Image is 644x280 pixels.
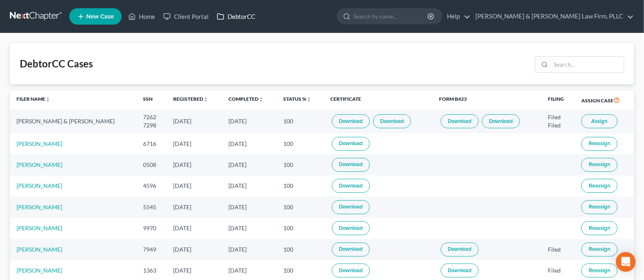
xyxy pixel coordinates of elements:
[16,267,62,274] a: [PERSON_NAME]
[16,182,62,189] a: [PERSON_NAME]
[542,91,575,110] th: Filing
[277,218,324,239] td: 100
[143,140,160,148] div: 6716
[589,161,610,168] span: Reassign
[589,140,610,147] span: Reassign
[143,161,160,169] div: 0508
[277,197,324,218] td: 100
[589,246,610,252] span: Reassign
[277,154,324,175] td: 100
[137,91,167,110] th: SSN
[228,96,263,102] a: Completedunfold_more
[167,197,221,218] td: [DATE]
[277,133,324,154] td: 100
[471,9,634,24] a: [PERSON_NAME] & [PERSON_NAME] Law Firm, PLLC
[443,9,470,24] a: Help
[222,133,277,154] td: [DATE]
[124,9,159,24] a: Home
[16,204,62,211] a: [PERSON_NAME]
[259,97,263,102] i: unfold_more
[222,197,277,218] td: [DATE]
[167,239,221,260] td: [DATE]
[548,245,569,254] div: Filed
[283,96,311,102] a: Status %unfold_more
[589,204,610,210] span: Reassign
[551,57,624,72] input: Search...
[581,137,618,151] button: Reassign
[332,137,370,151] a: Download
[167,218,221,239] td: [DATE]
[548,113,569,121] div: Filed
[581,221,618,235] button: Reassign
[581,243,618,257] button: Reassign
[306,97,311,102] i: unfold_more
[581,114,618,128] button: Assign
[324,91,432,110] th: Certificate
[332,114,370,128] a: Download
[432,91,541,110] th: Form B423
[143,182,160,190] div: 4596
[332,200,370,214] a: Download
[16,96,50,102] a: Filer Nameunfold_more
[143,266,160,275] div: 1363
[441,114,479,128] a: Download
[589,183,610,189] span: Reassign
[548,121,569,130] div: Filed
[581,200,618,214] button: Reassign
[441,243,479,257] a: Download
[16,140,62,147] a: [PERSON_NAME]
[16,161,62,168] a: [PERSON_NAME]
[581,158,618,172] button: Reassign
[581,179,618,193] button: Reassign
[167,154,221,175] td: [DATE]
[222,154,277,175] td: [DATE]
[143,113,160,121] div: 7262
[482,114,520,128] a: Download
[159,9,213,24] a: Client Portal
[581,264,618,278] button: Reassign
[277,176,324,197] td: 100
[373,114,411,128] a: Download
[222,109,277,133] td: [DATE]
[143,224,160,232] div: 9970
[575,91,634,110] th: Assign Case
[332,264,370,278] a: Download
[213,9,259,24] a: DebtorCC
[332,158,370,172] a: Download
[16,246,62,253] a: [PERSON_NAME]
[203,97,208,102] i: unfold_more
[332,179,370,193] a: Download
[332,221,370,235] a: Download
[222,239,277,260] td: [DATE]
[20,57,93,70] div: DebtorCC Cases
[143,203,160,211] div: 5545
[277,109,324,133] td: 100
[592,118,608,125] span: Assign
[16,224,62,231] a: [PERSON_NAME]
[589,225,610,231] span: Reassign
[548,266,569,275] div: Filed
[441,264,479,278] a: Download
[143,121,160,130] div: 7298
[86,14,114,20] span: New Case
[332,243,370,257] a: Download
[45,97,50,102] i: unfold_more
[173,96,208,102] a: Registeredunfold_more
[16,117,130,125] div: [PERSON_NAME] & [PERSON_NAME]
[222,218,277,239] td: [DATE]
[277,239,324,260] td: 100
[143,245,160,254] div: 7949
[167,133,221,154] td: [DATE]
[616,252,636,272] div: Open Intercom Messenger
[167,109,221,133] td: [DATE]
[353,9,429,24] input: Search by name...
[589,267,610,274] span: Reassign
[222,176,277,197] td: [DATE]
[167,176,221,197] td: [DATE]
